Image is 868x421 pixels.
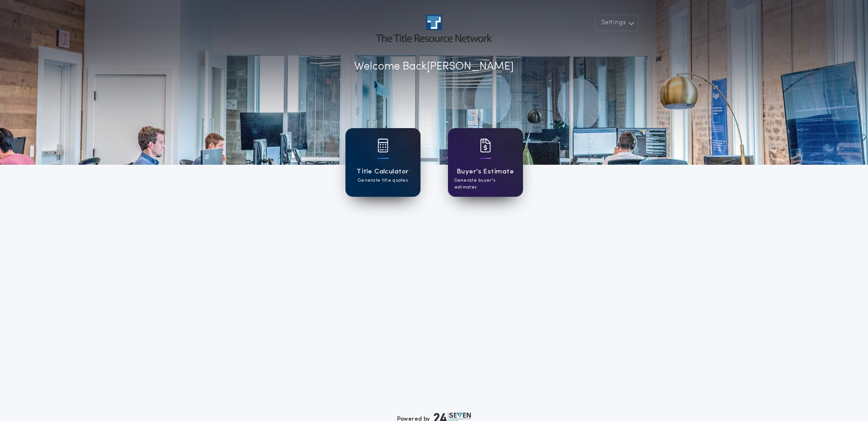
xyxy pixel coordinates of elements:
a: card iconBuyer's EstimateGenerate buyer's estimates [448,128,523,197]
img: account-logo [376,15,491,42]
h1: Buyer's Estimate [457,167,514,177]
p: Generate title quotes [358,177,408,184]
img: card icon [377,139,388,152]
p: Generate buyer's estimates [454,177,517,191]
p: Welcome Back [PERSON_NAME] [354,59,514,75]
img: card icon [480,139,491,152]
h1: Title Calculator [356,167,409,177]
a: card iconTitle CalculatorGenerate title quotes [345,128,421,197]
button: Settings [595,15,638,31]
